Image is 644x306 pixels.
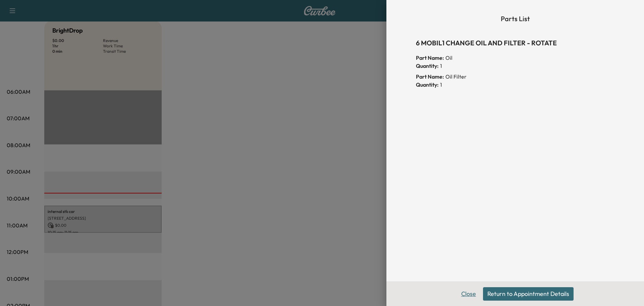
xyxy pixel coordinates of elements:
span: Part Name: [416,73,444,81]
h6: 6 MOBIL1 CHANGE OIL AND FILTER - ROTATE [416,38,614,48]
button: Return to Appointment Details [483,287,574,301]
span: Part Name: [416,54,444,62]
div: 1 [416,81,614,89]
h6: Parts List [416,13,614,24]
div: 1 [416,62,614,70]
div: Oil Filter [416,73,614,81]
button: Close [457,287,480,301]
div: Oil [416,54,614,62]
span: Quantity: [416,62,439,70]
span: Quantity: [416,81,439,89]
